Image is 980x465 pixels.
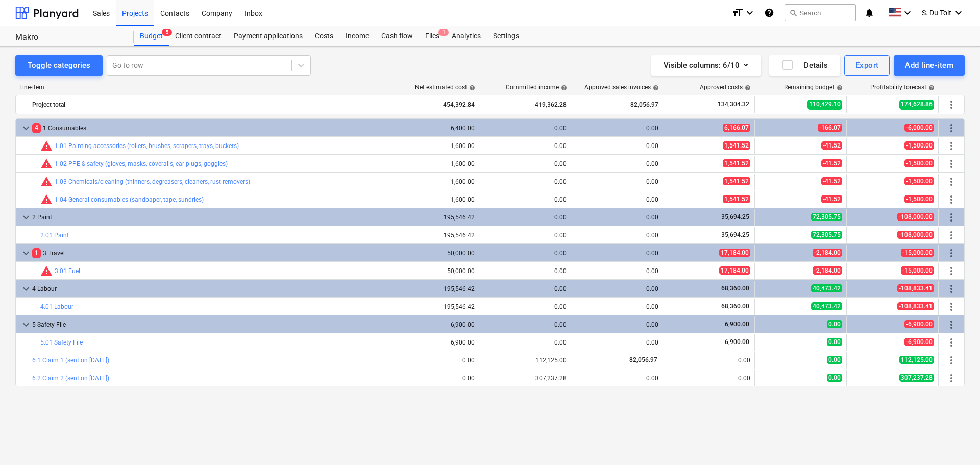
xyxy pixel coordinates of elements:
[506,84,567,91] div: Committed income
[483,267,567,275] div: 0.00
[575,214,658,221] div: 0.00
[827,356,842,364] span: 0.00
[55,196,204,203] a: 1.04 General consumables (sandpaper, tape, sundries)
[483,321,567,328] div: 0.00
[811,213,842,221] span: 72,305.75
[723,141,750,150] span: 1,541.52
[40,339,83,346] a: 5.01 Safety File
[40,303,73,310] a: 4.01 Labour
[904,124,934,132] span: -6,000.00
[228,26,309,46] a: Payment applications
[724,321,750,328] span: 6,900.00
[55,178,250,185] a: 1.03 Chemicals/cleaning (thinners, degreasers, cleaners, rust removers)
[811,302,842,310] span: 40,473.42
[391,142,475,150] div: 1,600.00
[769,55,840,76] button: Details
[15,55,103,76] button: Toggle categories
[391,303,475,310] div: 195,546.42
[575,196,658,203] div: 0.00
[813,266,842,275] span: -2,184.00
[575,267,658,275] div: 0.00
[897,213,934,221] span: -108,000.00
[664,59,749,72] div: Visible columns : 6/10
[807,100,842,109] span: 110,429.10
[575,285,658,292] div: 0.00
[487,26,525,46] div: Settings
[945,301,958,313] span: More actions
[391,357,475,364] div: 0.00
[40,176,53,188] span: Committed costs exceed revised budget
[575,232,658,239] div: 0.00
[446,26,487,46] a: Analytics
[162,29,172,36] span: 5
[375,26,419,46] a: Cash flow
[309,26,339,46] a: Costs
[575,375,658,382] div: 0.00
[926,85,935,91] span: help
[169,26,228,46] a: Client contract
[391,250,475,257] div: 50,000.00
[15,84,388,91] div: Line-item
[55,142,239,150] a: 1.01 Painting accessories (rollers, brushes, scrapers, trays, buckets)
[391,285,475,292] div: 195,546.42
[483,125,567,132] div: 0.00
[945,211,958,224] span: More actions
[15,32,121,43] div: Makro
[575,321,658,328] div: 0.00
[870,84,935,91] div: Profitability forecast
[32,209,383,226] div: 2 Paint
[483,375,567,382] div: 307,237.28
[483,357,567,364] div: 112,125.00
[20,283,32,295] span: keyboard_arrow_down
[651,55,761,76] button: Visible columns:6/10
[904,177,934,185] span: -1,500.00
[904,320,934,328] span: -6,900.00
[20,211,32,224] span: keyboard_arrow_down
[483,142,567,150] div: 0.00
[899,374,934,382] span: 307,237.28
[391,196,475,203] div: 1,600.00
[952,7,965,19] i: keyboard_arrow_down
[483,178,567,185] div: 0.00
[134,26,169,46] a: Budget5
[827,320,842,328] span: 0.00
[945,247,958,259] span: More actions
[134,26,169,46] div: Budget
[929,416,980,465] iframe: Chat Widget
[575,125,658,132] div: 0.00
[40,232,69,239] a: 2.01 Paint
[651,85,659,91] span: help
[720,213,750,221] span: 35,694.25
[32,375,109,382] a: 6.2 Claim 2 (sent on [DATE])
[720,285,750,292] span: 68,360.00
[844,55,890,76] button: Export
[32,123,41,133] span: 4
[575,250,658,257] div: 0.00
[575,303,658,310] div: 0.00
[32,281,383,297] div: 4 Labour
[391,160,475,167] div: 1,600.00
[32,248,41,258] span: 1
[628,356,658,363] span: 82,056.97
[945,283,958,295] span: More actions
[811,284,842,292] span: 40,473.42
[764,7,774,19] i: Knowledge base
[719,266,750,275] span: 17,184.00
[821,159,842,167] span: -41.52
[391,267,475,275] div: 50,000.00
[827,338,842,346] span: 0.00
[32,357,109,364] a: 6.1 Claim 1 (sent on [DATE])
[339,26,375,46] a: Income
[20,319,32,331] span: keyboard_arrow_down
[419,26,446,46] div: Files
[40,140,53,152] span: Committed costs exceed revised budget
[945,122,958,134] span: More actions
[391,178,475,185] div: 1,600.00
[922,9,951,17] span: S. Du Toit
